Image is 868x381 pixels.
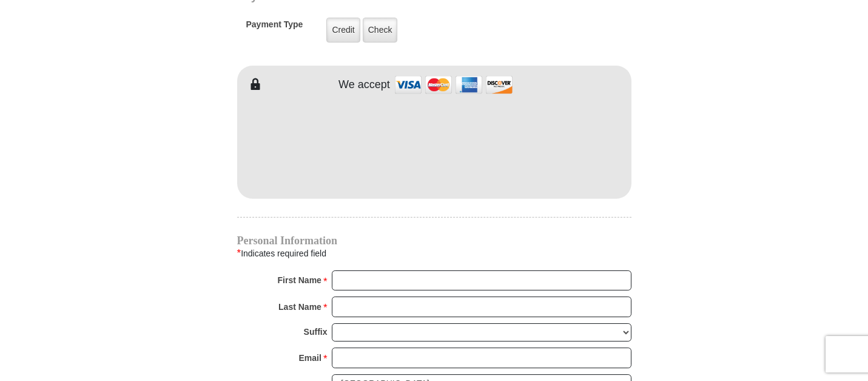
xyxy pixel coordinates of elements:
strong: Email [299,349,321,366]
strong: Suffix [304,323,328,340]
label: Credit [326,18,360,43]
label: Check [363,18,398,43]
h4: Personal Information [237,236,631,245]
h5: Payment Type [246,19,303,36]
img: credit cards accepted [393,72,514,98]
strong: First Name [278,272,321,289]
div: Indicates required field [237,245,631,261]
strong: Last Name [278,298,321,315]
h4: We accept [338,78,390,92]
